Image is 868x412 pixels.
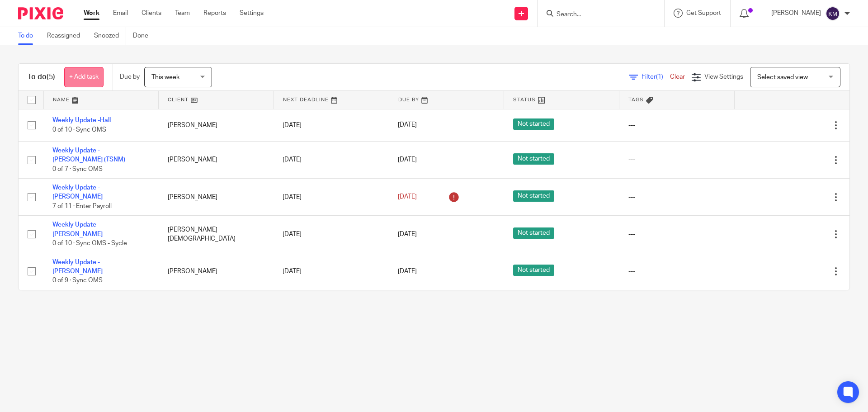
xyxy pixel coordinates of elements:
span: 0 of 10 · Sync OMS [52,127,106,133]
a: Weekly Update - [PERSON_NAME] [52,222,103,237]
h1: To do [28,72,55,82]
td: [DATE] [274,141,389,178]
span: Filter [642,74,670,80]
span: Not started [513,265,554,276]
a: Email [113,9,128,18]
span: Tags [628,97,644,102]
td: [PERSON_NAME] [159,141,274,178]
a: Weekly Update - [PERSON_NAME] [52,259,103,275]
a: Weekly Update - [PERSON_NAME] [52,185,103,200]
td: [PERSON_NAME] [159,179,274,216]
span: Not started [513,227,554,239]
p: Due by [120,72,140,81]
span: [DATE] [398,231,417,237]
span: Not started [513,118,554,130]
input: Search [556,11,637,19]
td: [DATE] [274,109,389,141]
a: Reports [203,9,226,18]
span: (5) [47,73,55,81]
a: Work [84,9,99,18]
a: Clear [670,74,685,80]
div: --- [628,267,726,276]
a: Done [133,27,155,45]
span: View Settings [704,74,743,80]
span: [DATE] [398,194,417,200]
p: [PERSON_NAME] [771,9,821,18]
span: Select saved view [757,74,808,81]
div: --- [628,121,726,130]
a: Reassigned [47,27,87,45]
div: --- [628,230,726,239]
span: [DATE] [398,156,417,163]
span: 0 of 7 · Sync OMS [52,166,103,172]
a: Settings [240,9,264,18]
span: This week [151,74,179,81]
img: svg%3E [826,6,840,21]
span: Get Support [686,10,721,16]
a: Snoozed [94,27,126,45]
a: Team [175,9,190,18]
td: [PERSON_NAME] [159,109,274,141]
span: 7 of 11 · Enter Payroll [52,203,112,209]
span: [DATE] [398,268,417,275]
span: 0 of 9 · Sync OMS [52,277,103,284]
td: [PERSON_NAME] [159,253,274,290]
td: [PERSON_NAME][DEMOGRAPHIC_DATA] [159,216,274,253]
a: Weekly Update - [PERSON_NAME] (TSNM) [52,147,125,163]
span: (1) [656,74,663,80]
img: Pixie [18,7,63,19]
a: To do [18,27,40,45]
span: [DATE] [398,122,417,128]
td: [DATE] [274,179,389,216]
td: [DATE] [274,253,389,290]
span: 0 of 10 · Sync OMS - Sycle [52,240,127,246]
span: Not started [513,190,554,202]
td: [DATE] [274,216,389,253]
div: --- [628,155,726,164]
div: --- [628,193,726,202]
a: + Add task [64,67,104,87]
a: Clients [142,9,161,18]
a: Weekly Update -Hall [52,117,111,123]
span: Not started [513,153,554,165]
